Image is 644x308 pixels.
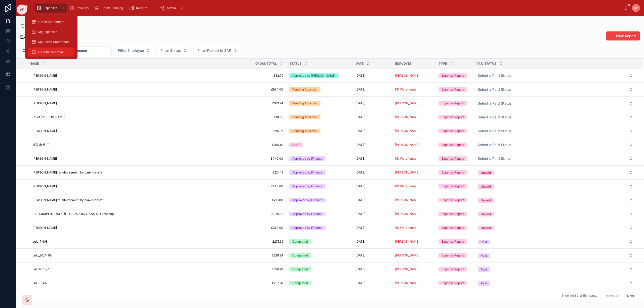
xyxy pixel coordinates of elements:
[473,265,637,274] a: Select Button
[289,73,349,78] a: Approved by [PERSON_NAME]
[634,6,638,10] span: UP
[473,209,637,219] a: Select Button
[395,157,432,161] a: PD Warehouse
[474,265,637,274] button: Select Button
[20,24,43,29] a: Expenses
[395,115,419,119] span: [PERSON_NAME]
[355,129,365,133] span: [DATE]
[474,85,637,94] button: Select Button
[481,170,491,175] div: Unpaid
[441,170,464,175] div: Expense Report
[355,170,389,174] a: [DATE]
[395,115,432,119] a: [PERSON_NAME]
[481,226,491,230] div: Unpaid
[395,184,432,188] a: PD Warehouse
[255,184,283,188] span: £440.00
[355,170,365,174] span: [DATE]
[292,87,317,92] div: Pending Approval
[438,281,470,285] a: Expense Report
[395,74,419,78] a: [PERSON_NAME]
[395,143,432,147] a: [PERSON_NAME]
[561,294,597,298] span: Showing 30 of 56 results
[292,212,323,216] div: Approved by Finance
[474,237,637,246] button: Select Button
[395,226,416,230] a: PD Warehouse
[474,126,637,136] button: Select Button
[77,6,89,10] span: Invoices
[355,198,365,202] span: [DATE]
[481,253,487,258] div: Paid
[93,4,127,13] a: Stock Planning
[292,184,323,189] div: Approved by Finance
[355,74,389,78] a: [DATE]
[32,74,249,78] a: [PERSON_NAME]
[32,253,52,257] span: Lulu_30/7-1/8
[473,140,637,150] a: Select Button
[478,115,512,120] span: Select a Paid Status
[473,85,637,94] a: Select Button
[395,62,411,66] span: Employee
[38,40,69,44] span: My Credit Statements
[289,129,349,133] a: Pending Approval
[624,292,638,300] button: Next
[476,62,496,66] span: Paid Status
[395,101,419,105] span: [PERSON_NAME]
[289,143,349,147] a: Draft
[255,87,283,92] span: £624.00
[395,253,419,257] a: [PERSON_NAME]
[255,143,283,147] a: £100.01
[355,253,365,257] span: [DATE]
[255,170,283,174] span: £224.13
[438,115,470,119] a: Expense Report
[136,6,147,10] span: Reports
[32,115,249,119] a: Chief [PERSON_NAME]
[289,115,349,119] a: Pending Approval
[128,4,157,13] a: Reports
[481,240,487,244] div: Paid
[255,198,283,202] a: £213.00
[28,17,74,26] a: Credit Statements
[38,20,64,24] span: Credit Statements
[355,74,365,78] span: [DATE]
[441,198,464,202] div: Expense Report
[478,128,512,134] span: Select a Paid Status
[32,226,249,230] a: [PERSON_NAME]
[32,129,57,133] span: [PERSON_NAME]
[32,226,57,230] span: [PERSON_NAME]
[289,156,349,161] a: Approved by Finance
[255,240,283,244] a: £271.69
[160,48,181,53] span: Filter Status
[474,223,637,232] button: Select Button
[44,6,57,10] span: Expenses
[32,198,104,202] span: [PERSON_NAME] reimbursement by bank transfer
[478,142,512,147] span: Select a Paid Status
[395,267,419,271] a: [PERSON_NAME]
[395,281,432,285] a: [PERSON_NAME]
[158,4,186,13] a: Admin
[255,281,283,285] span: £267.20
[481,267,487,272] div: Paid
[355,157,365,161] span: [DATE]
[441,101,464,106] div: Expense Report
[355,226,389,230] a: [DATE]
[481,184,491,189] div: Unpaid
[395,226,432,230] a: PD Warehouse
[438,143,470,147] a: Expense Report
[395,157,416,161] a: PD Warehouse
[355,115,365,119] span: [DATE]
[167,6,176,10] span: Admin
[441,87,464,92] div: Expense Report
[255,101,283,105] span: £103.74
[292,129,317,133] div: Pending Approval
[395,74,432,78] a: [PERSON_NAME]
[290,62,302,66] span: Status
[473,223,637,233] a: Select Button
[32,87,249,92] a: [PERSON_NAME]
[441,184,464,189] div: Expense Report
[474,99,637,108] button: Select Button
[32,240,249,244] a: Lulu_7-8/8
[355,129,389,133] a: [DATE]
